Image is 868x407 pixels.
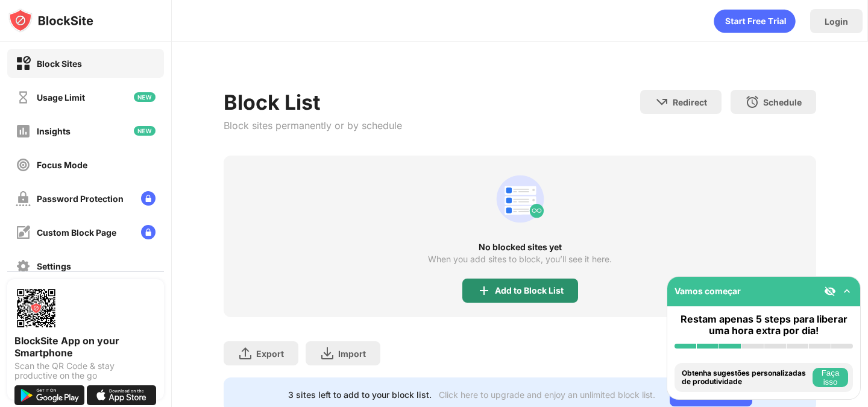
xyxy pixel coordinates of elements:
div: Redirect [673,97,707,107]
img: settings-off.svg [16,259,31,274]
img: options-page-qr-code.png [14,286,58,330]
img: lock-menu.svg [141,191,156,206]
div: Block Sites [37,58,82,69]
div: animation [714,9,796,33]
div: Export [256,349,284,359]
div: Import [338,349,366,359]
div: Password Protection [37,194,124,204]
div: Vamos começar [675,286,741,296]
div: 3 sites left to add to your block list. [288,390,432,400]
div: Settings [37,261,71,271]
div: When you add sites to block, you’ll see it here. [428,254,612,264]
img: omni-setup-toggle.svg [841,285,853,297]
img: time-usage-off.svg [16,90,31,105]
div: Login [825,16,848,27]
div: BlockSite App on your Smartphone [14,335,157,359]
img: password-protection-off.svg [16,191,31,206]
img: customize-block-page-off.svg [16,225,31,240]
img: logo-blocksite.svg [8,8,93,33]
div: Restam apenas 5 steps para liberar uma hora extra por dia! [675,314,853,336]
div: animation [491,170,549,228]
img: download-on-the-app-store.svg [87,385,157,405]
div: Focus Mode [37,160,87,170]
div: Block List [224,90,402,115]
img: lock-menu.svg [141,225,156,239]
div: Scan the QR Code & stay productive on the go [14,361,157,380]
div: Insights [37,126,71,136]
div: Obtenha sugestões personalizadas de produtividade [682,369,810,386]
div: No blocked sites yet [224,242,816,252]
div: Click here to upgrade and enjoy an unlimited block list. [439,390,655,400]
img: new-icon.svg [134,126,156,136]
div: Usage Limit [37,92,85,103]
img: eye-not-visible.svg [824,285,836,297]
div: Custom Block Page [37,227,116,238]
img: insights-off.svg [16,124,31,139]
img: block-on.svg [16,56,31,71]
img: get-it-on-google-play.svg [14,385,84,405]
div: Schedule [763,97,802,107]
div: Block sites permanently or by schedule [224,119,402,131]
img: focus-off.svg [16,157,31,172]
img: new-icon.svg [134,92,156,102]
button: Faça isso [813,368,848,387]
div: Add to Block List [495,286,564,295]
